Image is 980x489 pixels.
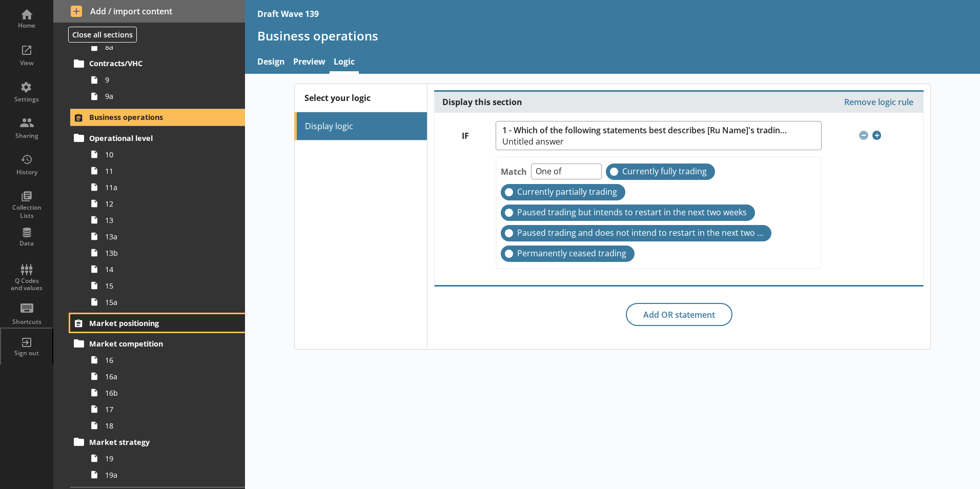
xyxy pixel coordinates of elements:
span: Market strategy [89,437,215,447]
span: Currently fully trading [622,166,707,177]
span: 16 [105,355,219,365]
span: 18 [105,421,219,431]
span: Business operations [89,112,215,122]
a: 11 [86,162,245,179]
span: 13b [105,248,219,258]
span: Add / import content [71,6,228,17]
a: Logic [330,52,359,74]
span: Paused trading but intends to restart in the next two weeks [517,207,747,218]
span: 13a [105,232,219,241]
span: 1 - Which of the following statements best describes [Ru Name]'s trading status? [502,126,788,135]
span: 9a [105,91,219,101]
span: 12 [105,199,219,209]
a: 14 [86,261,245,277]
div: Q Codes and values [9,277,45,292]
a: 8a [86,39,245,55]
button: Remove logic rule [842,96,915,108]
a: Preview [289,52,330,74]
a: 15a [86,294,245,310]
span: Untitled answer [502,137,788,146]
a: Market competition [70,335,245,352]
li: Market positioningMarket competition1616a16b1718Market strategy1919a [53,314,245,483]
span: Market competition [89,339,215,349]
span: 15a [105,297,219,307]
button: Close all sections [68,27,137,43]
span: 13 [105,215,219,225]
a: Business operations [70,109,245,126]
div: Home [9,22,45,30]
a: 17 [86,401,245,417]
a: 13 [86,212,245,228]
a: 12 [86,195,245,212]
a: 18 [86,417,245,434]
span: Contracts/VHC [89,58,215,68]
button: Add OR statement [626,303,732,327]
div: Data [9,239,45,248]
a: Market strategy [70,434,245,450]
span: Currently partially trading [517,187,617,197]
a: 9a [86,88,245,105]
label: Display this section [442,97,522,108]
a: 16a [86,368,245,384]
a: Operational level [70,130,245,146]
button: 1 - Which of the following statements best describes [Ru Name]'s trading status?Untitled answer [496,121,821,150]
div: Sign out [9,349,45,357]
a: 13a [86,228,245,244]
div: History [9,168,45,176]
a: 15 [86,277,245,294]
h1: Business operations [257,28,968,44]
span: 19 [105,454,219,463]
a: 16 [86,352,245,368]
span: 16a [105,372,219,381]
li: Operational level101111a121313a13b141515a [75,130,245,310]
div: Settings [9,95,45,104]
a: Contracts/VHC [70,55,245,72]
span: 11a [105,182,219,192]
span: 19a [105,470,219,480]
h2: Select your logic [295,84,427,112]
a: Market positioning [70,314,245,332]
label: Match [501,166,527,177]
div: Draft Wave 139 [257,8,319,19]
li: Market strategy1919a [75,434,245,483]
span: Permanently ceased trading [517,248,626,259]
span: 16b [105,388,219,398]
a: 10 [86,146,245,162]
li: Contracts/VHC99a [75,55,245,105]
a: 11a [86,179,245,195]
div: Sharing [9,132,45,140]
a: 19 [86,450,245,466]
span: 14 [105,264,219,274]
span: Market positioning [89,318,215,328]
label: IF [435,131,496,141]
a: 13b [86,244,245,261]
a: Design [253,52,289,74]
span: 10 [105,150,219,159]
a: 9 [86,72,245,88]
a: 16b [86,384,245,401]
a: 19a [86,466,245,483]
span: 11 [105,166,219,176]
span: 9 [105,75,219,85]
span: 17 [105,404,219,414]
div: Shortcuts [9,318,45,326]
span: 8a [105,42,219,52]
span: Operational level [89,133,215,143]
div: Collection Lists [9,203,45,219]
span: 15 [105,281,219,291]
li: Business operationsOperational level101111a121313a13b141515a [53,109,245,310]
li: Market competition1616a16b1718 [75,335,245,434]
div: View [9,59,45,67]
span: Paused trading and does not intend to restart in the next two weeks [517,228,763,238]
